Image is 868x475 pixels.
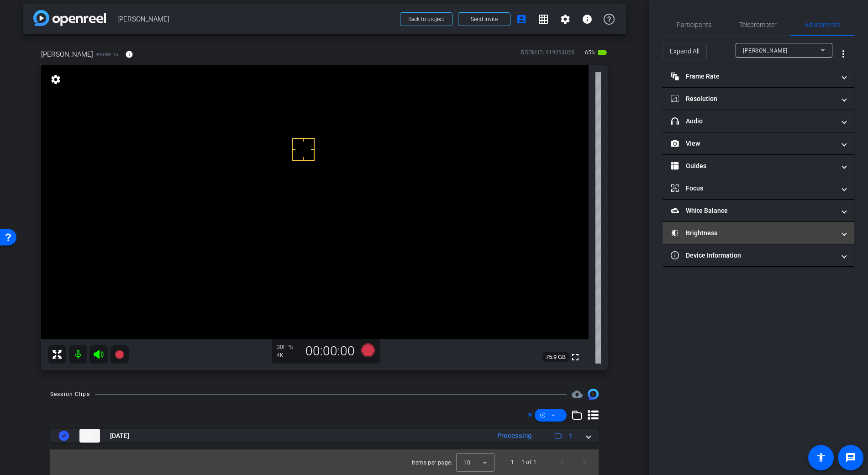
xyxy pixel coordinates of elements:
span: Back to project [408,16,444,22]
div: 00:00:00 [300,343,361,359]
span: Participants [677,21,711,28]
mat-panel-title: View [671,139,835,148]
mat-expansion-panel-header: Focus [663,177,854,199]
mat-expansion-panel-header: Frame Rate [663,65,854,87]
mat-icon: settings [560,14,571,25]
span: Teleprompter [739,21,777,28]
mat-icon: accessibility [815,452,826,463]
img: app-logo [33,10,106,26]
span: [DATE] [110,431,129,441]
mat-panel-title: White Balance [671,206,835,216]
mat-panel-title: Device Information [671,251,835,260]
span: Send invite [471,16,498,23]
span: Destinations for your clips [572,389,583,400]
div: Session Clips [50,390,90,399]
button: Expand All [663,43,707,59]
span: FPS [283,344,293,350]
div: 1 – 1 of 1 [511,458,537,467]
mat-panel-title: Guides [671,161,835,171]
mat-expansion-panel-header: Audio [663,110,854,132]
mat-icon: info [582,14,593,25]
button: More Options for Adjustments Panel [832,43,854,65]
mat-expansion-panel-header: Brightness [663,222,854,244]
button: Back to project [400,12,452,26]
img: Session clips [588,389,599,400]
mat-expansion-panel-header: Device Information [663,244,854,266]
div: ROOM ID: 919294028 [521,48,574,62]
div: 4K [277,352,300,359]
mat-expansion-panel-header: thumb-nail[DATE]Processing1 [50,429,599,443]
span: 65% [584,45,597,60]
mat-panel-title: Frame Rate [671,72,835,81]
mat-icon: fullscreen [570,352,581,363]
mat-icon: cloud_upload [572,389,583,400]
mat-icon: grid_on [538,14,549,25]
div: Processing [493,431,536,441]
mat-expansion-panel-header: Guides [663,155,854,177]
mat-expansion-panel-header: Resolution [663,88,854,110]
mat-icon: battery_std [597,47,608,58]
span: Expand All [670,42,700,60]
span: 75.9 GB [542,352,569,363]
span: iPhone 16 [95,51,118,58]
mat-icon: message [845,452,856,463]
mat-expansion-panel-header: View [663,132,854,154]
button: Previous page [551,451,573,473]
mat-panel-title: Focus [671,184,835,193]
mat-expansion-panel-header: White Balance [663,200,854,222]
div: 30 [277,343,300,351]
button: Send invite [458,12,510,26]
img: thumb-nail [79,429,100,443]
mat-icon: info [125,50,133,58]
button: Next page [573,451,595,473]
mat-panel-title: Resolution [671,94,835,104]
span: 1 [569,431,573,441]
span: [PERSON_NAME] [41,49,93,59]
span: [PERSON_NAME] [743,47,788,54]
mat-icon: settings [49,74,62,85]
span: [PERSON_NAME] [117,10,395,28]
div: Items per page: [412,458,452,467]
span: Adjustments [805,21,841,28]
mat-panel-title: Audio [671,116,835,126]
mat-icon: account_box [516,14,527,25]
mat-panel-title: Brightness [671,228,835,238]
mat-icon: more_vert [838,48,849,59]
